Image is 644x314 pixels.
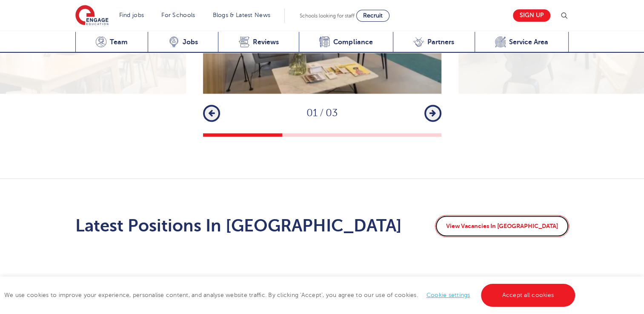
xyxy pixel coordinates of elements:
a: View Vacancies In [GEOGRAPHIC_DATA] [435,215,569,237]
span: Partners [427,38,454,46]
a: Sign up [513,9,550,22]
a: Find jobs [119,12,144,18]
a: Accept all cookies [481,284,575,307]
a: Compliance [299,32,393,53]
span: Schools looking for staff [300,13,355,19]
a: Blogs & Latest News [213,12,271,18]
h2: Latest Positions In [GEOGRAPHIC_DATA] [75,216,402,236]
img: Engage Education [75,5,109,26]
span: Jobs [183,38,198,46]
a: Service Area [475,32,569,53]
button: 3 of 3 [362,133,441,137]
span: Reviews [253,38,279,46]
a: Team [75,32,148,53]
span: Compliance [333,38,372,46]
button: 1 of 3 [203,133,283,137]
span: Recruit [363,12,383,19]
span: Team [110,38,128,46]
span: Service Area [509,38,548,46]
span: 03 [326,107,338,119]
a: Recruit [356,10,389,22]
button: 2 of 3 [282,133,362,137]
a: Partners [393,32,475,53]
span: 01 [306,107,318,119]
a: For Schools [161,12,195,18]
span: We use cookies to improve your experience, personalise content, and analyse website traffic. By c... [4,292,577,298]
a: Cookie settings [426,292,470,298]
a: Reviews [218,32,299,53]
span: / [318,107,326,119]
a: Jobs [148,32,218,53]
